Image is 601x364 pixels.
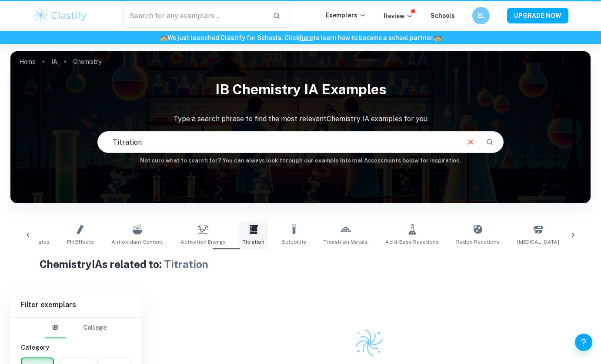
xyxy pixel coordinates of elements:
p: Type a search phrase to find the most relevant Chemistry IA examples for you [10,114,591,124]
span: [MEDICAL_DATA] [517,238,559,246]
img: Clastify logo [354,328,384,358]
a: Home [19,56,36,68]
button: Help and Feedback [575,334,592,351]
p: Review [384,11,413,21]
h6: Filter exemplars [10,293,141,317]
img: Clastify logo [33,7,88,24]
span: 🏫 [160,34,167,41]
button: IB [45,318,66,338]
div: Filter type choice [45,318,107,338]
h1: Chemistry IAs related to: [40,256,562,272]
span: pH Effects [67,238,94,246]
button: UPGRADE NOW [507,8,568,23]
button: EL [472,7,490,24]
button: Clear [462,134,479,150]
h6: Not sure what to search for? You can always look through our example Internal Assessments below f... [10,156,591,165]
a: Schools [431,12,455,19]
h6: Category [21,343,130,352]
span: Solubility [282,238,306,246]
span: Acid-Base Reactions [385,238,439,246]
span: 🏫 [434,34,441,41]
button: Search [482,135,497,149]
button: College [83,318,107,338]
span: Titration [164,258,208,270]
h6: EL [476,11,486,20]
p: Exemplars [326,10,366,20]
span: Redox Reactions [456,238,500,246]
h1: IB Chemistry IA examples [10,76,591,103]
span: Titration [243,238,264,246]
span: Transition Metals [324,238,368,246]
span: Antioxidant Content [111,238,163,246]
p: Chemistry [73,57,101,66]
a: IA [51,56,57,68]
input: E.g. enthalpy of combustion, Winkler method, phosphate and temperature... [98,130,459,154]
a: here [300,34,313,41]
h6: We just launched Clastify for Schools. Click to learn how to become a school partner. [2,33,599,43]
span: Activation Energy [180,238,225,246]
input: Search for any exemplars... [124,3,266,28]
